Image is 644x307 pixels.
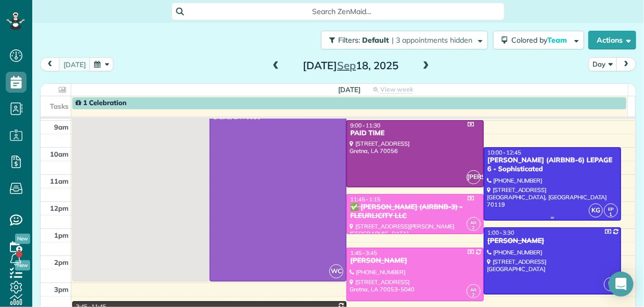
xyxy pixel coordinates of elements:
span: 9:00 - 11:30 [350,122,380,129]
button: next [616,57,636,71]
span: 10:00 - 12:45 [487,149,521,156]
small: 2 [467,223,480,233]
small: 1 [604,210,617,220]
span: Team [547,35,569,45]
span: 2pm [54,258,69,266]
span: AR [471,287,477,292]
div: Open Intercom Messenger [609,272,634,297]
button: prev [40,57,60,71]
h2: [DATE] 18, 2025 [286,60,416,71]
span: Filters: [338,35,360,45]
span: AR [471,220,477,225]
span: EP [608,280,614,286]
span: 12pm [50,204,69,212]
button: Filters: Default | 3 appointments hidden [321,31,488,49]
span: View week [380,85,414,94]
span: 1:45 - 3:45 [350,249,377,257]
span: 10am [50,150,69,158]
span: 11am [50,177,69,185]
span: 1:00 - 3:30 [487,229,514,236]
span: 1pm [54,231,69,239]
span: Colored by [511,35,571,45]
button: Day [588,57,617,71]
span: WC [329,264,343,278]
span: 11:45 - 1:15 [350,196,380,203]
span: 3pm [54,285,69,293]
span: EP [608,206,614,212]
span: KG [589,203,603,218]
span: New [15,234,30,244]
div: ✅ [PERSON_NAME] (AIRBNB-3) - FLEURLICITY LLC [350,203,481,221]
span: 9am [54,123,69,131]
span: [PERSON_NAME] [467,170,481,184]
small: 2 [467,290,480,300]
small: 1 [604,284,617,293]
a: Filters: Default | 3 appointments hidden [316,31,488,49]
div: PAID TIME [350,129,481,138]
span: 1 Celebration [75,99,126,107]
div: [PERSON_NAME] [487,237,618,246]
div: [PERSON_NAME] [350,257,481,265]
button: [DATE] [59,57,91,71]
span: Default [362,35,390,45]
span: Sep [337,59,356,72]
button: Actions [588,31,636,49]
div: [PERSON_NAME] (AIRBNB-6) LEPAGE 6 - Sophisticated [487,156,618,174]
span: | 3 appointments hidden [392,35,472,45]
span: [DATE] [338,85,360,94]
button: Colored byTeam [493,31,584,49]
